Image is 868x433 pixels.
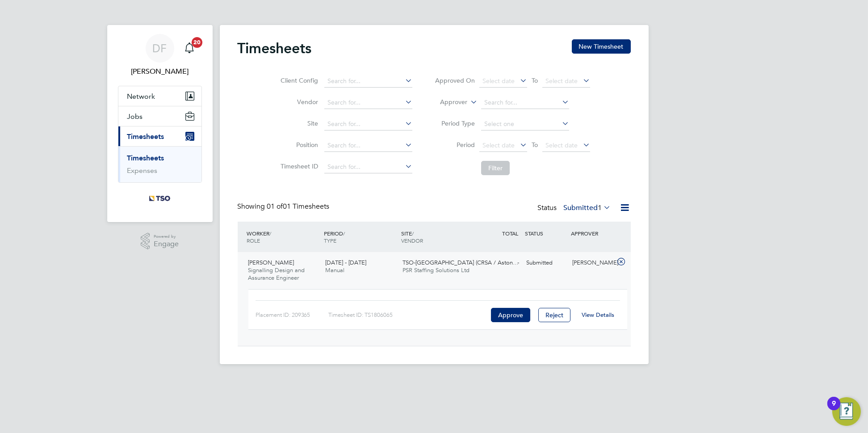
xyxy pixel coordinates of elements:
[118,106,201,126] button: Jobs
[192,37,202,48] span: 20
[502,230,518,237] span: TOTAL
[491,308,530,322] button: Approve
[127,92,155,101] span: Network
[153,42,167,54] span: DF
[523,256,569,270] div: Submitted
[278,98,318,106] label: Vendor
[118,126,201,146] button: Timesheets
[127,154,164,162] a: Timesheets
[572,39,631,54] button: New Timesheet
[118,146,201,182] div: Timesheets
[141,233,179,250] a: Powered byEngage
[256,308,328,322] div: Placement ID: 209365
[325,266,344,274] span: Manual
[401,237,423,244] span: VENDOR
[412,230,414,237] span: /
[144,192,176,206] img: tso-uk-logo-retina.png
[403,259,519,266] span: TSO-[GEOGRAPHIC_DATA] (CRSA / Aston…
[324,118,412,130] input: Search for...
[127,166,158,175] a: Expenses
[435,76,475,84] label: Approved On
[529,75,541,86] span: To
[247,237,260,244] span: ROLE
[127,112,143,121] span: Jobs
[248,266,305,282] span: Signalling Design and Assurance Engineer
[328,308,489,322] div: Timesheet ID: TS1806065
[435,119,475,127] label: Period Type
[107,25,213,222] nav: Main navigation
[343,230,345,237] span: /
[248,259,294,266] span: [PERSON_NAME]
[118,66,202,77] span: Dean Fisher
[278,119,318,127] label: Site
[324,139,412,152] input: Search for...
[482,141,515,149] span: Select date
[324,97,412,109] input: Search for...
[403,266,470,274] span: PSR Staffing Solutions Ltd
[569,256,615,270] div: [PERSON_NAME]
[324,161,412,173] input: Search for...
[538,202,613,214] div: Status
[238,39,312,57] h2: Timesheets
[399,225,476,248] div: SITE
[481,97,569,109] input: Search for...
[278,162,318,170] label: Timesheet ID
[270,230,272,237] span: /
[278,76,318,84] label: Client Config
[267,202,283,211] span: 01 of
[538,308,570,322] button: Reject
[832,397,861,426] button: Open Resource Center, 9 new notifications
[832,404,836,415] div: 9
[118,34,202,77] a: DF[PERSON_NAME]
[476,256,523,270] div: -
[267,202,330,211] span: 01 Timesheets
[180,34,198,63] a: 20
[118,86,201,106] button: Network
[523,225,569,241] div: STATUS
[324,75,412,88] input: Search for...
[598,203,602,212] span: 1
[435,141,475,149] label: Period
[245,225,322,248] div: WORKER
[529,139,541,151] span: To
[545,77,578,85] span: Select date
[481,161,510,175] button: Filter
[154,233,179,240] span: Powered by
[325,259,366,266] span: [DATE] - [DATE]
[427,98,467,107] label: Approver
[481,118,569,130] input: Select one
[154,240,179,248] span: Engage
[322,225,399,248] div: PERIOD
[582,311,614,319] a: View Details
[278,141,318,149] label: Position
[482,77,515,85] span: Select date
[569,225,615,241] div: APPROVER
[127,132,164,141] span: Timesheets
[564,203,611,212] label: Submitted
[324,237,336,244] span: TYPE
[238,202,331,211] div: Showing
[545,141,578,149] span: Select date
[118,192,202,206] a: Go to home page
